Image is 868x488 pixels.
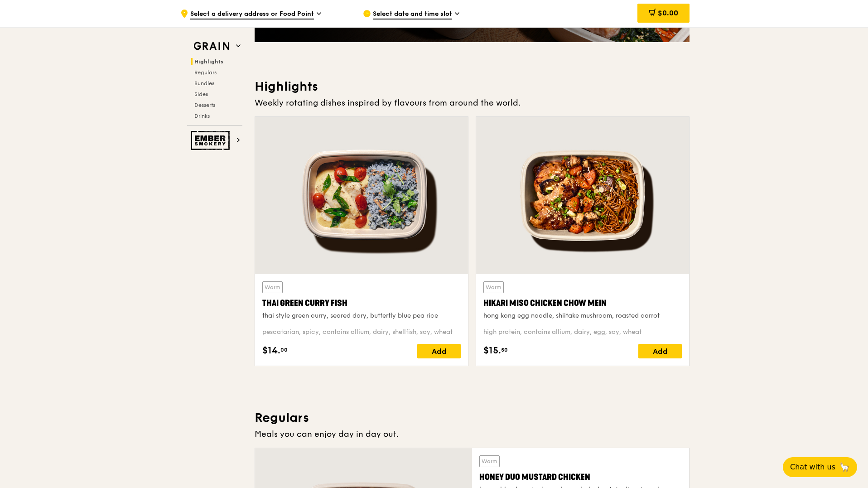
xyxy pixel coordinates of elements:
[783,457,857,477] button: Chat with us🦙
[479,455,500,467] div: Warm
[483,311,682,320] div: hong kong egg noodle, shiitake mushroom, roasted carrot
[262,297,461,309] div: Thai Green Curry Fish
[191,38,232,54] img: Grain web logo
[255,428,690,440] div: Meals you can enjoy day in day out.
[194,102,215,108] span: Desserts
[790,462,835,473] span: Chat with us
[262,344,280,358] span: $14.
[255,78,690,95] h3: Highlights
[194,113,210,119] span: Drinks
[262,311,461,320] div: thai style green curry, seared dory, butterfly blue pea rice
[483,297,682,309] div: Hikari Miso Chicken Chow Mein
[839,462,850,473] span: 🦙
[483,328,682,337] div: high protein, contains allium, dairy, egg, soy, wheat
[280,346,288,353] span: 00
[194,80,214,87] span: Bundles
[479,471,682,483] div: Honey Duo Mustard Chicken
[373,10,452,19] span: Select date and time slot
[194,69,217,76] span: Regulars
[194,58,223,65] span: Highlights
[190,10,314,19] span: Select a delivery address or Food Point
[501,346,508,353] span: 50
[483,281,504,293] div: Warm
[638,344,682,358] div: Add
[262,328,461,337] div: pescatarian, spicy, contains allium, dairy, shellfish, soy, wheat
[262,281,283,293] div: Warm
[255,410,690,426] h3: Regulars
[191,131,232,150] img: Ember Smokery web logo
[194,91,208,97] span: Sides
[255,97,690,109] div: Weekly rotating dishes inspired by flavours from around the world.
[483,344,501,358] span: $15.
[417,344,461,358] div: Add
[658,9,678,17] span: $0.00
